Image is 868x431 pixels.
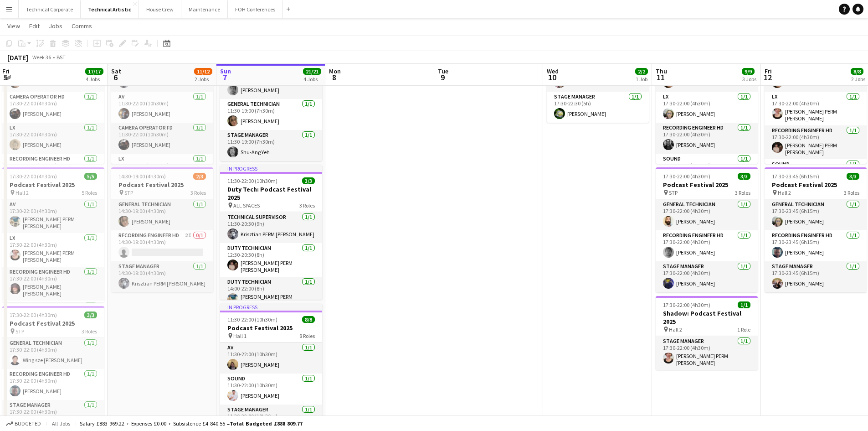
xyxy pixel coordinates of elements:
h3: Shadow: Podcast Festival 2025 [656,309,758,326]
span: 10 [545,72,559,83]
button: House Crew [139,0,181,18]
app-card-role: General Technician1/117:30-22:00 (4h30m)Wing sze [PERSON_NAME] [2,338,104,369]
span: 11 [654,72,667,83]
div: In progress [220,165,322,172]
span: 9 [437,72,448,83]
span: STP [124,189,133,196]
h3: Podcast Festival 2025 [656,181,758,189]
span: 2/2 [635,68,648,75]
span: 11:30-22:00 (10h30m) [227,177,277,184]
app-card-role: Stage Manager1/117:30-22:00 (4h30m)[PERSON_NAME] [2,400,104,431]
app-card-role: AV1/111:30-22:00 (10h30m)[PERSON_NAME] [111,92,213,123]
span: 17:30-22:00 (4h30m) [663,173,710,180]
span: 3 Roles [844,189,859,196]
app-card-role: Camera Operator HD1/117:30-22:00 (4h30m)[PERSON_NAME] [2,92,104,123]
app-card-role: Stage Manager1/117:30-22:30 (5h)[PERSON_NAME] [547,92,649,123]
h3: Podcast Festival 2025 [220,324,322,332]
span: 11/12 [194,68,212,75]
app-card-role: Recording Engineer HD1/117:30-22:00 (4h30m)[PERSON_NAME] [PERSON_NAME] [2,267,104,301]
span: 8 [328,72,341,83]
app-card-role: Sound1/111:30-22:00 (10h30m)[PERSON_NAME] [220,374,322,405]
span: 3 Roles [299,202,315,209]
span: Hall 2 [15,189,29,196]
app-job-card: 11:30-22:00 (10h30m)9/9Podcast Festival 2025 Hall 19 RolesTechnical Supervisor1/111:30-14:30 (3h)... [111,29,213,164]
app-card-role: Recording Engineer HD1/117:30-22:00 (4h30m)[PERSON_NAME] [656,230,758,261]
app-card-role: Stage Manager1/111:30-19:00 (7h30m)Shu-Ang Yeh [220,130,322,161]
app-job-card: 17:30-22:00 (4h30m)5/5Podcast Festival 2025 Hall 25 RolesAV1/117:30-22:00 (4h30m)[PERSON_NAME]LX1... [656,29,758,164]
app-card-role: Recording Engineer HD1/117:30-22:00 (4h30m)[PERSON_NAME] [656,123,758,154]
button: FOH Conferences [228,0,283,18]
app-card-role: Technical Supervisor1/111:30-20:30 (9h)Krisztian PERM [PERSON_NAME] [220,212,322,243]
app-card-role: General Technician1/111:30-19:00 (7h30m)[PERSON_NAME] [220,99,322,130]
span: 3 Roles [82,328,97,335]
div: In progress11:30-22:00 (10h30m)3/3Duty Tech: Podcast Festival 2025 ALL SPACES3 RolesTechnical Sup... [220,165,322,300]
div: In progress [220,303,322,311]
h3: Podcast Festival 2025 [765,181,867,189]
a: Comms [68,20,96,32]
span: Sat [111,67,121,75]
app-card-role: LX1/111:30-22:00 (10h30m) [111,154,213,185]
a: Jobs [45,20,66,32]
app-job-card: 17:30-22:00 (4h30m)3/3Podcast Festival 2025 STP3 RolesGeneral Technician1/117:30-22:00 (4h30m)[PE... [656,167,758,292]
app-card-role: Recording Engineer HD1/117:30-22:00 (4h30m)[PERSON_NAME] PERM [PERSON_NAME] [765,125,867,159]
span: 5/5 [84,173,97,180]
span: 14:30-19:00 (4h30m) [118,173,166,180]
app-card-role: LX1/117:30-22:00 (4h30m)[PERSON_NAME] PERM [PERSON_NAME] [765,92,867,125]
span: 3/3 [738,173,750,180]
span: STP [15,328,24,335]
span: ALL SPACES [233,202,260,209]
app-card-role: Stage Manager1/117:30-22:00 (4h30m)[PERSON_NAME] PERM [PERSON_NAME] [656,336,758,370]
span: Fri [765,67,772,75]
app-card-role: Duty Technician1/112:30-20:30 (8h)[PERSON_NAME] PERM [PERSON_NAME] [220,243,322,277]
div: [DATE] [7,53,28,62]
span: 3 Roles [190,189,206,196]
app-card-role: General Technician1/117:30-23:45 (6h15m)[PERSON_NAME] [765,199,867,230]
div: 3 Jobs [742,76,756,83]
app-card-role: Recording Engineer HD1/117:30-23:45 (6h15m)[PERSON_NAME] [765,230,867,261]
span: 3/3 [84,312,97,318]
app-card-role: LX1/117:30-22:00 (4h30m)[PERSON_NAME] [2,123,104,154]
span: 5 [1,72,10,83]
span: 8/8 [302,316,315,323]
app-job-card: 17:30-22:00 (4h30m)5/5Podcast Festival 2025 Hall 25 RolesAV1/117:30-22:00 (4h30m)[PERSON_NAME] PE... [2,167,104,302]
button: Budgeted [5,419,42,429]
app-card-role: AV1/117:30-22:00 (4h30m)[PERSON_NAME] PERM [PERSON_NAME] [2,199,104,233]
app-card-role: Stage Manager1/117:30-22:00 (4h30m)[PERSON_NAME] [656,261,758,292]
span: All jobs [50,420,72,427]
app-card-role: General Technician1/117:30-22:00 (4h30m)[PERSON_NAME] [656,199,758,230]
span: Hall 2 [669,326,682,333]
span: Tue [438,67,448,75]
app-card-role: Stage Manager1/117:30-23:45 (6h15m)[PERSON_NAME] [765,261,867,292]
h3: Podcast Festival 2025 [111,181,213,189]
button: Technical Artistic [81,0,139,18]
app-card-role: Sound1/1 [2,301,104,332]
span: 9/9 [742,68,755,75]
app-card-role: Stage Manager1/114:30-19:00 (4h30m)Krisztian PERM [PERSON_NAME] [111,261,213,292]
span: Week 36 [30,54,53,61]
span: Thu [656,67,667,75]
h3: Podcast Festival 2025 [2,181,104,189]
span: 8 Roles [299,332,315,339]
app-card-role: Duty Technician1/114:00-22:00 (8h)[PERSON_NAME] PERM [PERSON_NAME] [220,277,322,311]
div: 4 Jobs [303,76,321,83]
span: Wed [547,67,559,75]
div: Salary £883 969.22 + Expenses £0.00 + Subsistence £4 840.55 = [80,420,303,427]
app-card-role: AV1/111:30-22:00 (10h30m)[PERSON_NAME] [220,343,322,374]
app-card-role: LX1/117:30-22:00 (4h30m)[PERSON_NAME] [656,92,758,123]
button: Maintenance [181,0,228,18]
div: 2 Jobs [851,76,865,83]
span: Fri [2,67,10,75]
span: 7 [219,72,231,83]
span: 21/21 [303,68,321,75]
app-card-role: LX1/117:30-22:00 (4h30m)[PERSON_NAME] PERM [PERSON_NAME] [2,233,104,267]
app-job-card: 14:30-19:00 (4h30m)2/3Podcast Festival 2025 STP3 RolesGeneral Technician1/114:30-19:00 (4h30m)[PE... [111,167,213,292]
div: 17:30-23:45 (6h15m)3/3Podcast Festival 2025 Hall 23 RolesGeneral Technician1/117:30-23:45 (6h15m)... [765,167,867,292]
app-card-role: General Technician1/114:30-19:00 (4h30m)[PERSON_NAME] [111,199,213,230]
span: Hall 2 [778,189,791,196]
a: Edit [26,20,43,32]
div: BST [56,54,66,61]
span: 17/17 [85,68,103,75]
